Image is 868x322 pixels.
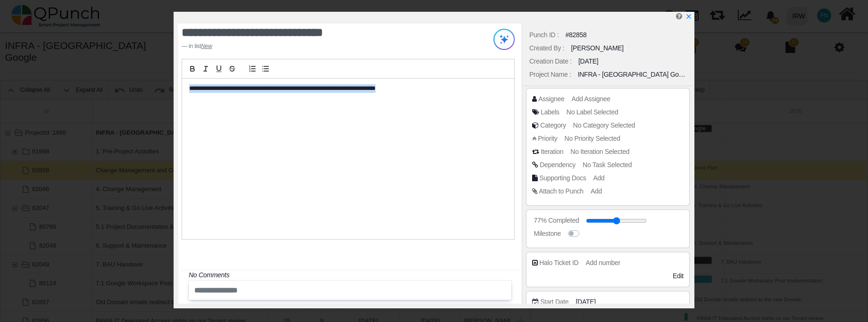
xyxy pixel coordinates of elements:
span: [DATE] [576,297,595,307]
div: Supporting Docs [539,173,586,183]
div: Halo Ticket ID [539,258,578,268]
i: No Comments [189,271,229,279]
div: Labels [541,107,559,117]
span: Add [593,174,605,182]
div: Start Date [540,297,568,307]
span: No Task Selected [583,161,632,169]
div: Dependency [540,160,576,170]
div: Iteration [541,147,563,157]
div: Attach to Punch [539,186,584,196]
span: Add [591,187,602,195]
span: Add Assignee [572,95,610,103]
div: Category [540,121,566,130]
span: Add number [585,259,620,266]
span: No Category Selected [573,121,635,129]
span: No Iteration Selected [570,148,629,155]
div: Milestone [534,229,561,239]
div: Assignee [538,94,564,104]
span: No Label Selected [567,108,618,116]
div: 77% Completed [534,216,579,225]
span: No Priority Selected [565,135,620,142]
span: Edit [673,272,684,280]
div: Priority [538,134,557,144]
